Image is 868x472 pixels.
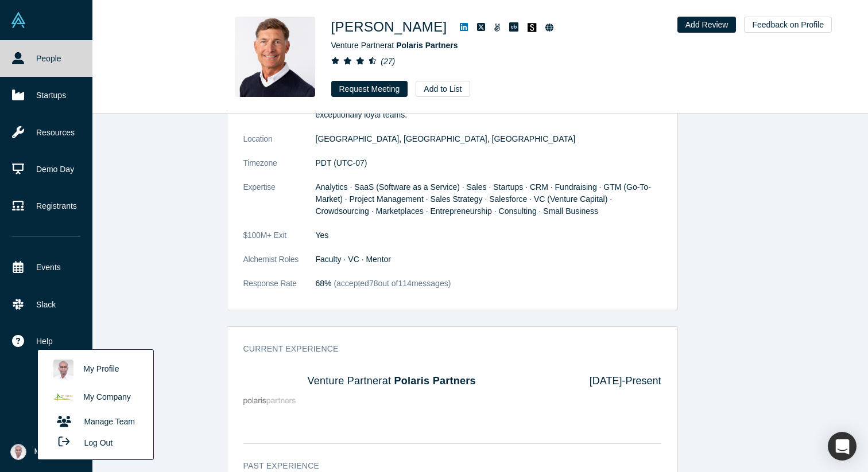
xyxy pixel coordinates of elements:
[53,360,73,380] img: Vetri Venthan Elango's profile
[396,41,458,50] a: Polaris Partners
[394,375,475,387] a: Polaris Partners
[48,384,143,412] a: My Company
[53,388,73,408] img: Arithmedics's profile
[243,133,316,157] dt: Location
[34,446,76,458] span: My Account
[243,343,645,355] h3: Current Experience
[331,17,447,37] h1: [PERSON_NAME]
[316,157,661,169] dd: PDT (UTC-07)
[332,279,451,288] span: (accepted 78 out of 114 messages)
[331,81,408,97] button: Request Meeting
[316,279,332,288] span: 68%
[331,41,458,50] span: Venture Partner at
[243,460,645,472] h3: Past Experience
[243,157,316,181] dt: Timezone
[316,133,661,145] dd: [GEOGRAPHIC_DATA], [GEOGRAPHIC_DATA], [GEOGRAPHIC_DATA]
[48,412,143,432] a: Manage Team
[677,17,737,33] button: Add Review
[10,444,76,460] button: My Account
[744,17,832,33] button: Feedback on Profile
[10,12,26,28] img: Alchemist Vault Logo
[36,336,53,348] span: Help
[316,182,651,216] span: Analytics · SaaS (Software as a Service) · Sales · Startups · CRM · Fundraising · GTM (Go-To-Mark...
[243,278,316,302] dt: Response Rate
[316,253,661,266] dd: Faculty · VC · Mentor
[308,375,573,388] h4: Venture Partner at
[235,17,315,97] img: Gary Swart's Profile Image
[243,181,316,229] dt: Expertise
[48,356,143,384] a: My Profile
[381,57,395,66] i: ( 27 )
[316,229,661,241] dd: Yes
[243,229,316,253] dt: $100M+ Exit
[243,253,316,278] dt: Alchemist Roles
[10,444,26,460] img: Vetri Venthan Elango's Account
[243,375,296,427] img: Polaris Partners's Logo
[416,81,470,97] button: Add to List
[48,432,117,453] button: Log Out
[573,375,661,427] div: [DATE] - Present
